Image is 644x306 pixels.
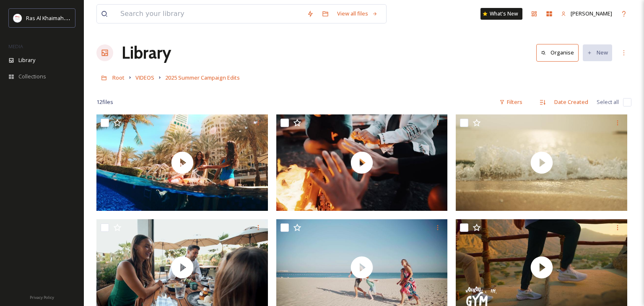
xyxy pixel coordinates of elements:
a: Library [122,40,171,65]
input: Search your library [116,5,303,23]
span: [PERSON_NAME] [571,10,612,17]
img: thumbnail [96,114,268,211]
a: VIDEOS [135,73,154,83]
button: Organise [536,44,579,61]
span: Collections [18,73,46,80]
img: thumbnail [276,114,448,211]
a: What's New [480,8,522,20]
span: Root [112,74,125,81]
div: Date Created [550,94,592,110]
div: Filters [495,94,527,110]
span: Select all [597,98,619,106]
a: Privacy Policy [30,292,54,302]
a: View all files [333,5,382,22]
span: Library [18,56,35,64]
button: New [583,44,612,61]
span: VIDEOS [135,74,154,81]
a: Root [112,73,125,83]
img: thumbnail [456,114,627,211]
img: Logo_RAKTDA_RGB-01.png [13,14,22,22]
a: Organise [536,44,583,61]
span: MEDIA [8,43,23,49]
a: [PERSON_NAME] [557,5,616,22]
span: Ras Al Khaimah Tourism Development Authority [26,14,145,22]
span: 2025 Summer Campaign Edits [165,74,240,81]
span: Privacy Policy [30,295,54,300]
span: 12 file s [96,98,113,106]
a: 2025 Summer Campaign Edits [165,73,240,83]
